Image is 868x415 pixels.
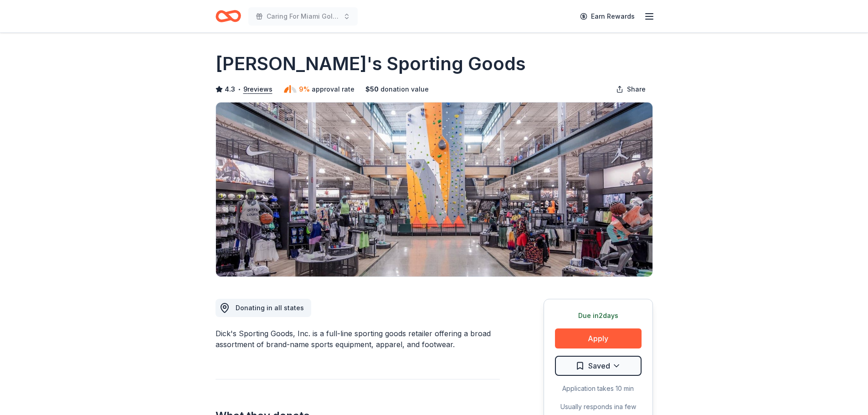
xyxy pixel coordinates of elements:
[588,360,610,372] span: Saved
[299,84,310,95] span: 9%
[237,86,241,93] span: •
[216,5,241,27] a: Home
[243,84,272,95] button: 9reviews
[380,84,429,95] span: donation value
[216,328,500,350] div: Dick's Sporting Goods, Inc. is a full-line sporting goods retailer offering a broad assortment of...
[267,11,339,22] span: Caring For Miami Golf Tournament
[312,84,354,95] span: approval rate
[236,304,304,312] span: Donating in all states
[555,328,642,348] button: Apply
[216,51,526,77] h1: [PERSON_NAME]'s Sporting Goods
[555,310,642,321] div: Due in 2 days
[216,102,652,277] img: Image for Dick's Sporting Goods
[575,8,640,25] a: Earn Rewards
[225,84,235,95] span: 4.3
[627,84,646,95] span: Share
[248,7,358,26] button: Caring For Miami Golf Tournament
[555,383,642,394] div: Application takes 10 min
[555,356,642,376] button: Saved
[609,80,653,98] button: Share
[365,84,379,95] span: $ 50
